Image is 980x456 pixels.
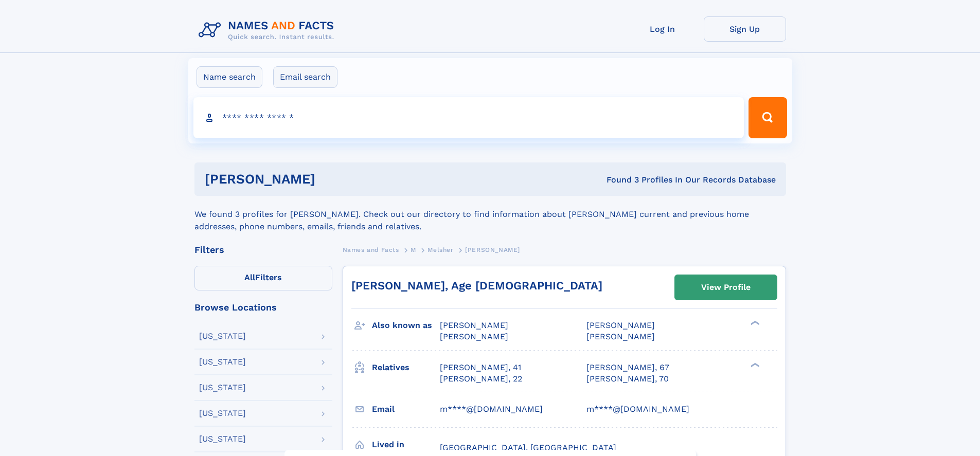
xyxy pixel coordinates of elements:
[372,436,440,453] h3: Lived in
[461,174,776,186] div: Found 3 Profiles In Our Records Database
[586,320,655,330] span: [PERSON_NAME]
[411,243,416,256] a: M
[701,276,751,299] div: View Profile
[586,332,655,341] span: [PERSON_NAME]
[343,243,399,256] a: Names and Facts
[273,66,337,88] label: Email search
[704,16,786,42] a: Sign Up
[440,373,522,385] a: [PERSON_NAME], 22
[351,279,602,292] a: [PERSON_NAME], Age [DEMOGRAPHIC_DATA]
[586,373,669,385] a: [PERSON_NAME], 70
[675,275,777,300] a: View Profile
[194,303,332,312] div: Browse Locations
[194,266,332,290] label: Filters
[427,246,453,253] span: Melsher
[440,362,521,373] a: [PERSON_NAME], 41
[193,97,744,138] input: search input
[194,16,343,44] img: Logo Names and Facts
[748,320,760,326] div: ❯
[586,362,669,373] a: [PERSON_NAME], 67
[749,97,787,138] button: Search Button
[197,66,262,88] label: Name search
[199,384,246,392] div: [US_STATE]
[194,196,786,233] div: We found 3 profiles for [PERSON_NAME]. Check out our directory to find information about [PERSON_...
[748,361,760,368] div: ❯
[199,332,246,340] div: [US_STATE]
[244,272,255,282] span: All
[372,400,440,418] h3: Email
[205,173,461,186] h1: [PERSON_NAME]
[372,317,440,334] h3: Also known as
[199,435,246,443] div: [US_STATE]
[199,409,246,417] div: [US_STATE]
[427,243,453,256] a: Melsher
[440,332,508,341] span: [PERSON_NAME]
[465,246,520,253] span: [PERSON_NAME]
[621,16,704,42] a: Log In
[411,246,416,253] span: M
[199,358,246,366] div: [US_STATE]
[440,443,616,452] span: [GEOGRAPHIC_DATA], [GEOGRAPHIC_DATA]
[194,245,332,254] div: Filters
[440,320,508,330] span: [PERSON_NAME]
[372,359,440,376] h3: Relatives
